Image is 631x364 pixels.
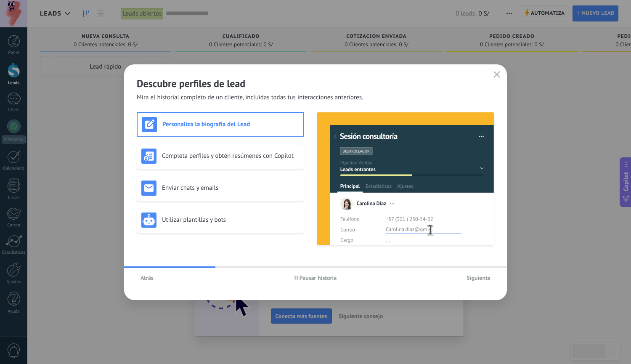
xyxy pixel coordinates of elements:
[137,271,157,284] button: Atrás
[137,93,363,102] span: Mira el historial completo de un cliente, incluidas todas tus interacciones anteriores.
[463,271,494,284] button: Siguiente
[162,120,299,128] h3: Personaliza la biografía del Lead
[141,275,154,281] span: Atrás
[137,77,494,90] h2: Descubre perfiles de lead
[467,275,490,281] span: Siguiente
[300,275,337,281] span: Pausar historia
[162,184,300,192] h3: Enviar chats y emails
[162,216,300,224] h3: Utilizar plantillas y bots
[291,271,341,284] button: Pausar historia
[162,152,300,160] h3: Completa perfiles y obtén resúmenes con Copilot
